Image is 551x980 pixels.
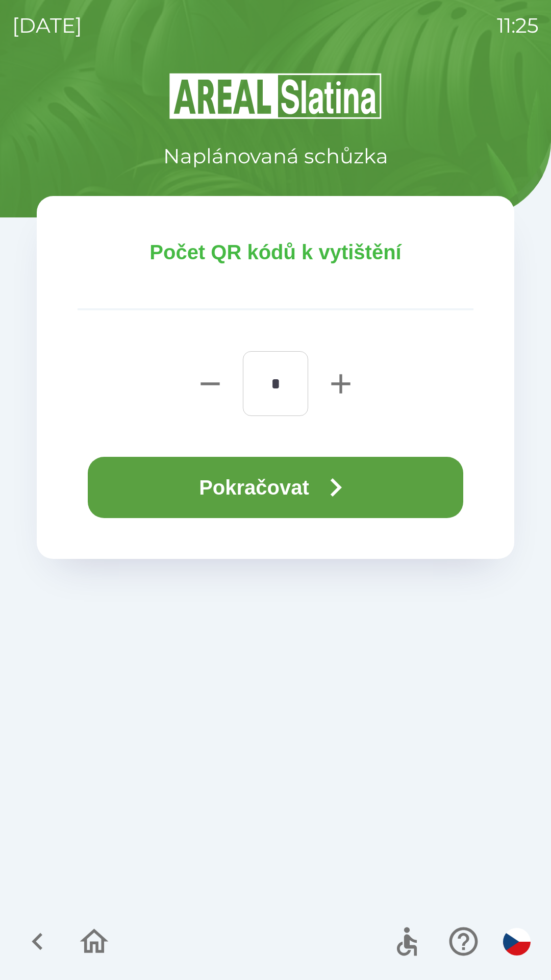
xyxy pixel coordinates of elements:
[12,10,82,41] p: [DATE]
[497,10,539,41] p: 11:25
[503,928,531,955] img: cs flag
[88,457,463,518] button: Pokračovat
[37,71,514,120] img: Logo
[163,141,388,171] p: Naplánovaná schůzka
[78,237,473,267] p: Počet QR kódů k vytištění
